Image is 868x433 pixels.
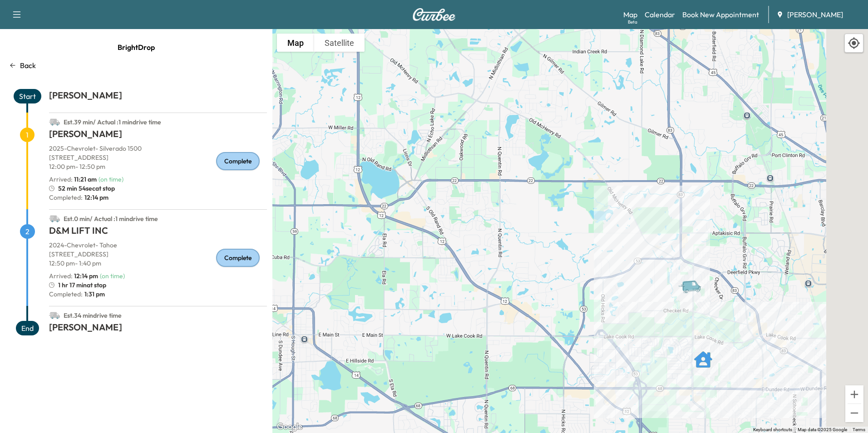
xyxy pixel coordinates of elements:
[20,60,36,71] p: Back
[64,215,158,223] span: Est. 0 min / Actual : 1 min drive time
[99,175,123,183] span: ( on time )
[314,34,365,52] button: Show satellite imagery
[628,19,637,25] div: Beta
[58,184,115,193] span: 52 min 54sec at stop
[49,259,267,268] p: 12:50 pm - 1:40 pm
[20,128,35,142] span: 1
[49,321,267,337] h1: [PERSON_NAME]
[216,249,260,267] div: Complete
[74,175,97,183] span: 11:21 am
[49,144,267,153] p: 2025 - Chevrolet - Silverado 1500
[845,385,863,403] button: Zoom in
[49,153,267,162] p: [STREET_ADDRESS]
[58,280,106,290] span: 1 hr 17 min at stop
[798,427,847,432] span: Map data ©2025 Google
[682,9,759,20] a: Book New Appointment
[16,321,39,335] span: End
[20,224,35,239] span: 2
[49,128,267,144] h1: [PERSON_NAME]
[49,250,267,259] p: [STREET_ADDRESS]
[753,427,792,433] button: Keyboard shortcuts
[623,9,637,20] a: MapBeta
[845,404,863,422] button: Zoom out
[412,8,456,21] img: Curbee Logo
[49,89,267,105] h1: [PERSON_NAME]
[74,272,98,280] span: 12:14 pm
[64,118,161,126] span: Est. 39 min / Actual : 1 min drive time
[277,34,314,52] button: Show street map
[14,89,41,103] span: Start
[216,152,260,170] div: Complete
[694,346,712,364] gmp-advanced-marker: D&M LIFT INC
[645,9,675,20] a: Calendar
[100,272,125,280] span: ( on time )
[678,271,710,286] gmp-advanced-marker: Van
[49,271,98,280] p: Arrived :
[83,290,105,299] span: 1:31 pm
[83,193,108,202] span: 12:14 pm
[787,9,843,20] span: [PERSON_NAME]
[49,193,267,202] p: Completed:
[844,34,863,53] div: Recenter map
[49,241,267,250] p: 2024 - Chevrolet - Tahoe
[49,175,97,184] p: Arrived :
[49,162,267,171] p: 12:00 pm - 12:50 pm
[118,38,155,56] span: BrightDrop
[64,311,122,320] span: Est. 34 min drive time
[49,224,267,241] h1: D&M LIFT INC
[275,421,305,433] a: Open this area in Google Maps (opens a new window)
[49,290,267,299] p: Completed:
[853,427,865,432] a: Terms (opens in new tab)
[275,421,305,433] img: Google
